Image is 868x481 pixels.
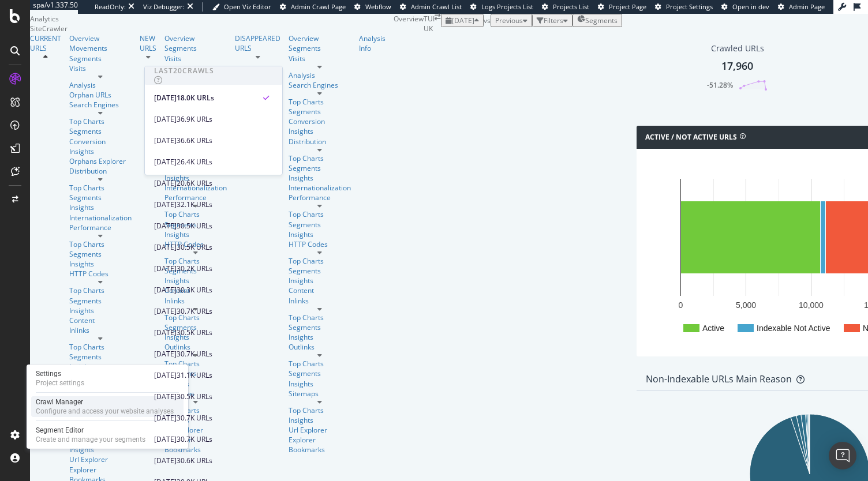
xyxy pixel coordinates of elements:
[289,322,351,332] a: Segments
[177,178,212,189] div: 20.6K URLs
[757,324,830,333] text: Indexable Not Active
[69,213,132,223] div: Internationalization
[289,183,351,193] div: Internationalization
[69,249,132,259] a: Segments
[289,70,351,80] div: Analysis
[484,16,491,25] span: vs
[289,415,351,425] a: Insights
[69,183,132,193] a: Top Charts
[154,413,177,423] div: [DATE]
[30,33,61,53] div: CURRENT URLS
[289,256,351,266] a: Top Charts
[69,362,132,371] a: Insights
[69,80,132,90] a: Analysis
[291,2,346,11] span: Admin Crawl Page
[289,126,351,136] a: Insights
[655,2,713,12] a: Project Settings
[154,136,177,146] div: [DATE]
[177,221,212,231] div: 30.5K URLs
[69,239,132,249] a: Top Charts
[289,389,351,399] a: Sitemaps
[69,43,132,53] a: Movements
[598,2,646,12] a: Project Page
[154,306,177,317] div: [DATE]
[289,266,351,276] a: Segments
[646,373,792,385] div: Non-Indexable URLs Main Reason
[69,33,132,43] a: Overview
[289,342,351,352] div: Outlinks
[289,173,351,183] a: Insights
[491,14,532,27] button: Previous
[154,242,177,253] div: [DATE]
[69,223,132,232] div: Performance
[177,434,212,445] div: 30.7K URLs
[289,117,351,126] div: Conversion
[289,313,351,322] a: Top Charts
[707,80,733,90] div: -51.28%
[441,14,484,27] button: [DATE]
[69,325,132,335] div: Inlinks
[154,434,177,445] div: [DATE]
[435,14,441,21] div: arrow-right-arrow-left
[36,407,174,416] div: Configure and access your website analyses
[69,90,132,100] a: Orphan URLs
[69,166,132,176] a: Distribution
[69,193,132,202] div: Segments
[164,54,227,63] a: Visits
[69,285,132,295] a: Top Charts
[164,43,227,53] a: Segments
[585,16,618,25] span: Segments
[289,163,351,173] a: Segments
[289,97,351,107] a: Top Charts
[289,405,351,415] div: Top Charts
[289,107,351,117] a: Segments
[36,435,145,444] div: Create and manage your segments
[69,445,132,454] a: Insights
[711,43,764,54] div: Crawled URLs
[289,230,351,239] a: Insights
[289,153,351,163] a: Top Charts
[177,306,212,317] div: 30.7K URLs
[140,33,156,53] a: NEW URLS
[143,2,185,12] div: Viz Debugger:
[721,2,769,12] a: Open in dev
[69,454,132,464] div: Url Explorer
[69,126,132,136] a: Segments
[69,146,132,156] a: Insights
[69,342,132,352] a: Top Charts
[495,16,523,25] span: Previous
[470,2,533,12] a: Logs Projects List
[69,156,132,166] a: Orphans Explorer
[177,264,212,274] div: 30.2K URLs
[69,100,132,110] a: Search Engines
[289,54,351,63] div: Visits
[154,157,177,167] div: [DATE]
[789,2,825,11] span: Admin Page
[289,239,351,249] a: HTTP Codes
[69,54,132,63] a: Segments
[289,43,351,53] a: Segments
[154,285,177,295] div: [DATE]
[679,300,683,310] text: 0
[69,269,132,279] a: HTTP Codes
[289,435,351,454] a: Explorer Bookmarks
[69,315,132,325] a: Content
[289,193,351,202] div: Performance
[177,93,214,103] div: 18.0K URLs
[177,456,212,466] div: 30.6K URLs
[36,378,84,388] div: Project settings
[69,306,132,315] div: Insights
